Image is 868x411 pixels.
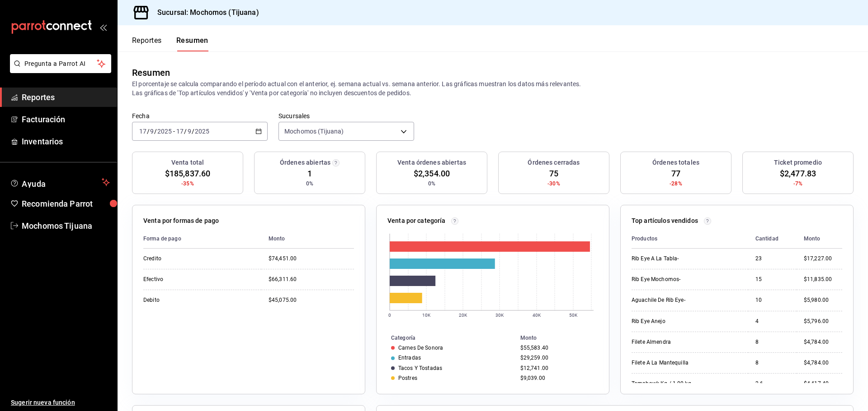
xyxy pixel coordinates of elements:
div: Aguachile De Rib Eye- [632,296,722,304]
div: $66,311.60 [269,276,354,283]
th: Cantidad [748,229,797,249]
h3: Sucursal: Mochomos (Tijuana) [150,7,259,18]
th: Monto [261,229,354,249]
h3: Órdenes abiertas [280,158,330,167]
div: $5,796.00 [804,318,842,325]
p: Venta por formas de pago [143,216,219,226]
span: / [192,128,194,135]
div: $45,075.00 [269,296,354,304]
div: Debito [143,296,234,304]
th: Monto [797,229,842,249]
span: Mochomos (Tijuana) [284,127,344,136]
button: open_drawer_menu [99,23,107,31]
th: Categoría [377,333,517,343]
span: $185,837.60 [165,167,210,180]
th: Monto [517,333,609,343]
div: Carnes De Sonora [398,345,443,351]
div: 15 [755,276,789,283]
span: Sugerir nueva función [11,398,110,407]
text: 10K [422,313,431,318]
div: $5,980.00 [804,296,842,304]
div: $74,451.00 [269,255,354,263]
div: Rib Eye Anejo [632,318,722,325]
input: -- [150,128,154,135]
input: -- [187,128,192,135]
label: Sucursales [278,113,414,119]
text: 40K [533,313,541,318]
h3: Venta órdenes abiertas [397,158,466,167]
span: $2,477.83 [780,167,816,180]
input: -- [176,128,184,135]
div: Efectivo [143,276,234,283]
p: El porcentaje se calcula comparando el período actual con el anterior, ej. semana actual vs. sema... [132,79,854,97]
span: Mochomos Tijuana [22,220,110,232]
h3: Órdenes totales [652,158,699,167]
div: $29,259.00 [520,355,594,361]
div: 4 [755,318,789,325]
div: Tacos Y Tostadas [398,365,442,371]
div: 8 [755,338,789,346]
button: Reportes [132,36,162,51]
div: $9,039.00 [520,375,594,381]
div: $17,227.00 [804,255,842,263]
span: Inventarios [22,135,110,148]
text: 20K [459,313,467,318]
span: 0% [428,180,435,188]
div: Tomahawk Kg / 1.00 kg [632,380,722,388]
span: -28% [670,180,682,188]
div: Entradas [398,355,421,361]
h3: Órdenes cerradas [528,158,580,167]
span: / [154,128,157,135]
div: Rib Eye A La Tabla- [632,255,722,263]
div: $12,741.00 [520,365,594,371]
th: Forma de pago [143,229,261,249]
label: Fecha [132,113,268,119]
button: Pregunta a Parrot AI [10,54,111,73]
div: $11,835.00 [804,276,842,283]
span: 75 [549,167,558,180]
div: Rib Eye Mochomos- [632,276,722,283]
div: Credito [143,255,234,263]
input: ---- [157,128,172,135]
input: ---- [194,128,210,135]
div: 23 [755,255,789,263]
span: -30% [547,180,560,188]
h3: Venta total [171,158,204,167]
div: 10 [755,296,789,304]
button: Resumen [176,36,208,51]
span: Reportes [22,91,110,103]
div: $4,784.00 [804,338,842,346]
span: 0% [306,180,313,188]
span: / [147,128,150,135]
div: Filete Almendra [632,338,722,346]
span: - [173,128,175,135]
p: Top artículos vendidos [632,216,698,226]
h3: Ticket promedio [774,158,822,167]
span: -35% [181,180,194,188]
th: Productos [632,229,748,249]
a: Pregunta a Parrot AI [6,65,111,75]
input: -- [139,128,147,135]
div: $55,583.40 [520,345,594,351]
div: Filete A La Mantequilla [632,359,722,367]
span: / [184,128,187,135]
span: Recomienda Parrot [22,198,110,210]
p: Venta por categoría [387,216,446,226]
span: -7% [793,180,802,188]
text: 50K [569,313,578,318]
span: Facturación [22,113,110,125]
div: Postres [398,375,417,381]
text: 30K [495,313,504,318]
span: $2,354.00 [414,167,450,180]
text: 0 [388,313,391,318]
div: 2.6 [755,380,789,388]
span: Ayuda [22,177,98,188]
div: 8 [755,359,789,367]
div: Resumen [132,66,170,79]
span: 77 [671,167,680,180]
div: navigation tabs [132,36,208,51]
div: $4,784.00 [804,359,842,367]
span: 1 [307,167,312,180]
div: $4,417.40 [804,380,842,388]
span: Pregunta a Parrot AI [24,59,97,69]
